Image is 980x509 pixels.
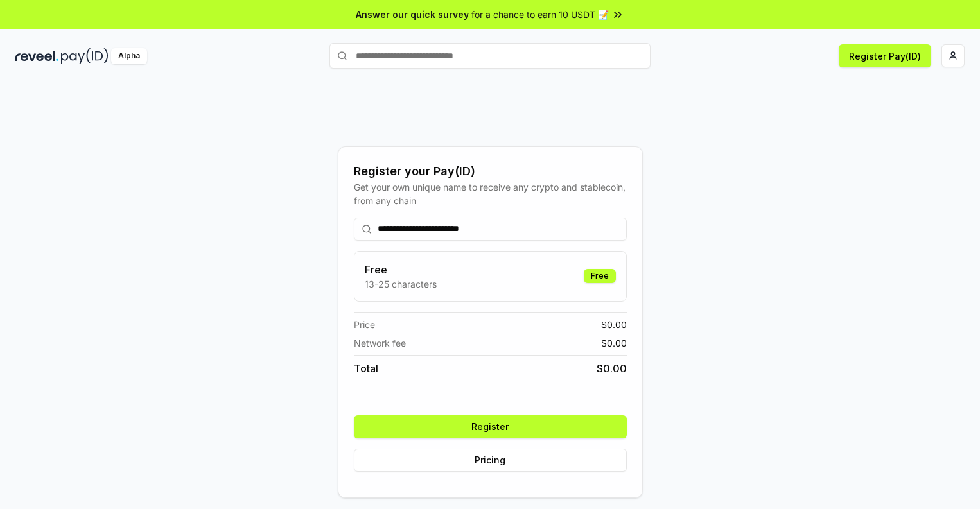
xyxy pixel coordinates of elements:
[584,269,616,283] div: Free
[354,361,378,376] span: Total
[354,318,375,331] span: Price
[601,336,627,350] span: $ 0.00
[597,361,627,376] span: $ 0.00
[365,262,437,277] h3: Free
[354,415,627,438] button: Register
[61,48,109,64] img: pay_id
[354,336,406,350] span: Network fee
[601,318,627,331] span: $ 0.00
[356,8,469,21] span: Answer our quick survey
[354,162,627,180] div: Register your Pay(ID)
[111,48,147,64] div: Alpha
[354,180,627,207] div: Get your own unique name to receive any crypto and stablecoin, from any chain
[839,44,931,67] button: Register Pay(ID)
[354,449,627,472] button: Pricing
[15,48,58,64] img: reveel_dark
[471,8,609,21] span: for a chance to earn 10 USDT 📝
[365,277,437,291] p: 13-25 characters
